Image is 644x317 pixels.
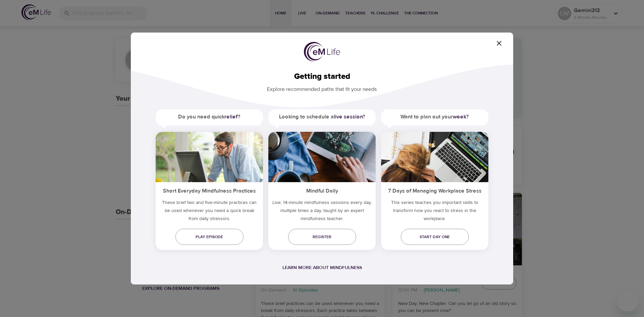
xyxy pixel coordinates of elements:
h5: Mindful Daily [268,182,376,199]
a: Register [288,229,356,245]
a: relief [224,113,238,120]
a: Learn more about mindfulness [282,265,362,271]
span: Start day one [406,233,464,241]
img: ims [156,132,263,182]
h5: Short Everyday Mindfulness Practices [156,182,263,199]
img: ims [268,132,376,182]
h2: Getting started [142,72,502,82]
img: logo [304,42,340,61]
a: Play episode [175,229,244,245]
img: ims [381,132,488,182]
h5: Want to plan out your ? [381,109,488,124]
p: Explore recommended paths that fit your needs [142,82,502,93]
span: Register [293,233,351,241]
span: Play episode [181,233,238,241]
p: This series teaches you important skills to transform how you react to stress in the workplace. [381,199,488,225]
h5: Looking to schedule a ? [268,109,376,124]
p: Live, 14-minute mindfulness sessions every day, multiple times a day, taught by an expert mindful... [268,199,376,225]
a: week [453,113,466,120]
h5: 7 Days of Managing Workplace Stress [381,182,488,199]
h5: Do you need quick ? [156,109,263,124]
a: live session [334,113,363,120]
h5: These brief two and five-minute practices can be used whenever you need a quick break from daily ... [156,199,263,225]
a: Start day one [401,229,469,245]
